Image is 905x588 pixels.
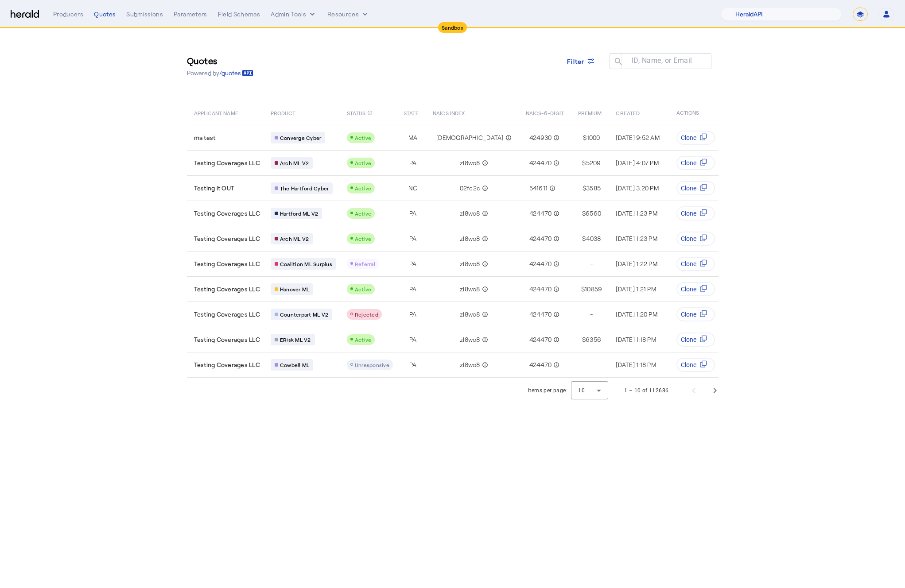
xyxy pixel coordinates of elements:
[578,108,602,117] span: PREMIUM
[586,335,601,344] span: 6356
[409,259,417,268] span: PA
[676,257,715,271] button: Clone
[529,159,552,167] span: 424470
[355,160,372,166] span: Active
[567,57,585,66] span: Filter
[480,335,488,344] mat-icon: info_outline
[194,285,260,294] span: Testing Coverages LLC
[560,53,602,69] button: Filter
[585,285,602,294] span: 10859
[582,335,586,344] span: $
[616,285,656,293] span: [DATE] 1:21 PM
[676,131,715,145] button: Clone
[355,236,372,242] span: Active
[480,310,488,319] mat-icon: info_outline
[433,108,465,117] span: NAICS INDEX
[681,184,696,193] span: Clone
[271,10,317,19] button: internal dropdown menu
[53,10,83,19] div: Producers
[676,156,715,170] button: Clone
[552,234,559,243] mat-icon: info_outline
[676,181,715,195] button: Clone
[327,10,369,19] button: Resources dropdown menu
[582,159,586,167] span: $
[460,310,480,319] span: zl8wo8
[586,184,601,193] span: 3585
[409,335,417,344] span: PA
[271,108,296,117] span: PRODUCT
[681,310,696,319] span: Clone
[404,108,419,117] span: STATE
[610,57,625,68] mat-icon: search
[480,209,488,218] mat-icon: info_outline
[590,310,593,319] span: -
[280,235,309,242] span: Arch ML V2
[460,335,480,344] span: zl8wo8
[529,234,552,243] span: 424470
[480,159,488,167] mat-icon: info_outline
[681,285,696,294] span: Clone
[409,310,417,319] span: PA
[187,100,841,378] table: Table view of all quotes submitted by your platform
[529,259,552,268] span: 424470
[194,159,260,167] span: Testing Coverages LLC
[409,285,417,294] span: PA
[552,159,559,167] mat-icon: info_outline
[194,360,260,369] span: Testing Coverages LLC
[586,159,601,167] span: 5209
[355,135,372,141] span: Active
[704,380,726,401] button: Next page
[582,209,586,218] span: $
[616,184,659,192] span: [DATE] 3:20 PM
[480,234,488,243] mat-icon: info_outline
[480,360,488,369] mat-icon: info_outline
[409,209,417,218] span: PA
[280,286,310,293] span: Hanover ML
[460,234,480,243] span: zl8wo8
[408,133,418,142] span: MA
[681,159,696,167] span: Clone
[194,108,238,117] span: APPLICANT NAME
[681,360,696,369] span: Clone
[355,210,372,217] span: Active
[187,54,253,67] h3: Quotes
[552,335,559,344] mat-icon: info_outline
[616,310,657,318] span: [DATE] 1:20 PM
[194,184,235,193] span: Testing it OUT
[194,209,260,218] span: Testing Coverages LLC
[409,159,417,167] span: PA
[504,133,512,142] mat-icon: info_outline
[590,259,593,268] span: -
[616,336,656,343] span: [DATE] 1:18 PM
[280,159,309,166] span: Arch ML V2
[480,259,488,268] mat-icon: info_outline
[219,69,253,77] a: /quotes
[528,386,567,395] div: Items per page:
[194,259,260,268] span: Testing Coverages LLC
[187,69,253,77] p: Powered by
[194,133,216,142] span: ma test
[126,10,163,19] div: Submissions
[616,209,657,217] span: [DATE] 1:23 PM
[590,360,593,369] span: -
[355,286,372,292] span: Active
[280,134,322,141] span: Converge Cyber
[280,185,329,192] span: The Hartford Cyber
[529,133,552,142] span: 424930
[529,335,552,344] span: 424470
[616,134,660,141] span: [DATE] 9:52 AM
[552,310,559,319] mat-icon: info_outline
[436,133,504,142] span: [DEMOGRAPHIC_DATA]
[280,210,318,217] span: Hartford ML V2
[552,285,559,294] mat-icon: info_outline
[355,261,375,267] span: Referral
[552,360,559,369] mat-icon: info_outline
[460,259,480,268] span: zl8wo8
[548,184,555,193] mat-icon: info_outline
[586,234,601,243] span: 4038
[174,10,207,19] div: Parameters
[676,307,715,321] button: Clone
[552,133,559,142] mat-icon: info_outline
[480,184,488,193] mat-icon: info_outline
[355,362,389,368] span: Unresponsive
